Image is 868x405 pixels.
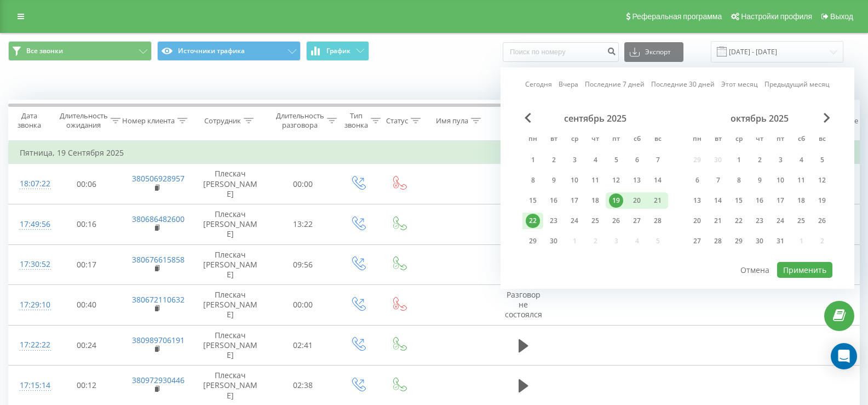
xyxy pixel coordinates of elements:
a: 380989706191 [132,335,185,345]
div: 1 [732,153,746,167]
button: Источники трафика [157,41,301,61]
div: 28 [711,234,725,248]
div: вс 5 окт. 2025 г. [812,152,832,168]
div: 8 [526,173,540,187]
td: Плескач [PERSON_NAME] [192,285,269,326]
div: 12 [609,173,623,187]
div: 30 [547,234,561,248]
div: сб 13 сент. 2025 г. [626,172,647,189]
abbr: четверг [587,132,603,148]
div: вт 14 окт. 2025 г. [708,192,728,209]
div: 17:15:14 [20,375,42,396]
div: 7 [711,173,725,187]
div: сб 18 окт. 2025 г. [791,192,812,209]
div: 4 [794,153,808,167]
div: 1 [526,153,540,167]
div: 18 [588,193,602,208]
div: 15 [732,193,746,208]
div: 23 [547,214,561,228]
div: 14 [711,193,725,208]
div: 10 [567,173,582,187]
div: 22 [732,214,746,228]
div: Номер клиента [122,116,175,126]
abbr: суббота [629,132,645,148]
a: 380506928957 [132,173,185,184]
div: 18 [794,193,808,208]
span: Все звонки [26,47,63,55]
div: чт 25 сент. 2025 г. [585,213,606,229]
div: 10 [773,173,787,187]
div: 20 [690,214,704,228]
div: сентябрь 2025 [522,113,668,124]
div: 29 [732,234,746,248]
div: 17:30:52 [20,254,42,275]
td: 00:24 [53,325,121,366]
div: сб 27 сент. 2025 г. [626,213,647,229]
div: вт 23 сент. 2025 г. [543,213,564,229]
div: Сотрудник [204,116,241,126]
a: Этот месяц [721,79,758,89]
div: пн 13 окт. 2025 г. [687,192,708,209]
div: 27 [690,234,704,248]
div: вс 21 сент. 2025 г. [647,192,668,209]
div: 27 [630,214,644,228]
abbr: пятница [772,132,789,148]
div: 8 [732,173,746,187]
abbr: воскресенье [814,132,830,148]
div: пн 22 сент. 2025 г. [522,213,543,229]
div: 21 [711,214,725,228]
span: Разговор не состоялся [505,289,542,320]
div: 19 [815,193,829,208]
div: 20 [630,193,644,208]
span: Next Month [824,113,830,123]
div: чт 23 окт. 2025 г. [749,213,770,229]
div: вс 28 сент. 2025 г. [647,213,668,229]
a: Вчера [559,79,578,89]
div: 19 [609,193,623,208]
abbr: четверг [751,132,768,148]
div: ср 1 окт. 2025 г. [728,152,749,168]
a: Предыдущий месяц [764,79,830,89]
div: 30 [752,234,767,248]
div: пт 17 окт. 2025 г. [770,192,791,209]
div: чт 18 сент. 2025 г. [585,192,606,209]
div: 23 [752,214,767,228]
div: 11 [794,173,808,187]
div: 17:49:56 [20,214,42,235]
td: Плескач [PERSON_NAME] [192,164,269,204]
div: пт 5 сент. 2025 г. [606,152,626,168]
td: 13:22 [269,204,337,244]
div: 11 [588,173,602,187]
div: пт 26 сент. 2025 г. [606,213,626,229]
div: ср 3 сент. 2025 г. [564,152,585,168]
div: ср 8 окт. 2025 г. [728,172,749,189]
div: вт 21 окт. 2025 г. [708,213,728,229]
abbr: понедельник [689,132,705,148]
div: октябрь 2025 [687,113,832,124]
div: пн 27 окт. 2025 г. [687,233,708,249]
span: Выход [830,12,853,21]
div: ср 22 окт. 2025 г. [728,213,749,229]
div: 9 [752,173,767,187]
td: 00:16 [53,204,121,244]
div: 9 [547,173,561,187]
button: Экспорт [624,42,683,62]
div: вс 7 сент. 2025 г. [647,152,668,168]
span: Реферальная программа [632,12,722,21]
a: Последние 30 дней [651,79,715,89]
div: 31 [773,234,787,248]
div: вт 9 сент. 2025 г. [543,172,564,189]
div: 14 [651,173,665,187]
td: 09:56 [269,244,337,285]
abbr: вторник [710,132,726,148]
button: Все звонки [8,41,152,61]
div: пн 6 окт. 2025 г. [687,172,708,189]
div: пт 3 окт. 2025 г. [770,152,791,168]
div: 28 [651,214,665,228]
div: 26 [815,214,829,228]
td: Плескач [PERSON_NAME] [192,204,269,244]
a: 380676615858 [132,254,185,265]
div: чт 4 сент. 2025 г. [585,152,606,168]
div: пт 12 сент. 2025 г. [606,172,626,189]
div: 2 [547,153,561,167]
